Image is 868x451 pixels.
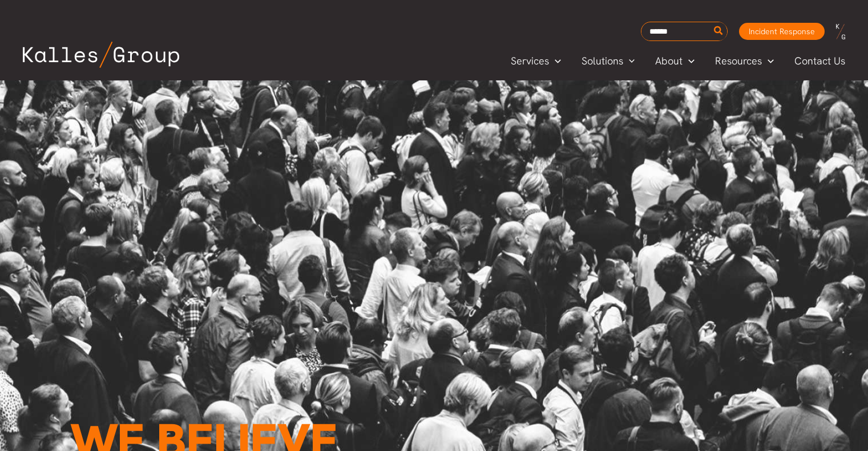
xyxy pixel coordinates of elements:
[762,52,774,70] span: Menu Toggle
[683,52,695,70] span: Menu Toggle
[511,52,549,70] span: Services
[582,52,623,70] span: Solutions
[712,22,726,40] button: Search
[784,52,857,70] a: Contact Us
[715,52,762,70] span: Resources
[739,23,825,40] a: Incident Response
[645,52,705,70] a: AboutMenu Toggle
[500,52,571,70] a: ServicesMenu Toggle
[623,52,635,70] span: Menu Toggle
[23,42,179,68] img: Kalles Group
[794,52,845,70] span: Contact Us
[655,52,683,70] span: About
[500,51,857,70] nav: Primary Site Navigation
[705,52,784,70] a: ResourcesMenu Toggle
[549,52,561,70] span: Menu Toggle
[571,52,645,70] a: SolutionsMenu Toggle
